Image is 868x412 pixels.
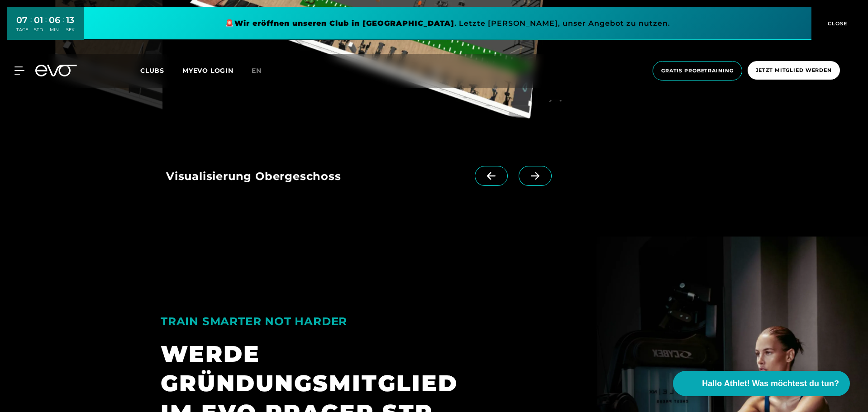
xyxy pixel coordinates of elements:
[66,27,75,33] div: SEK
[34,27,43,33] div: STD
[16,27,28,33] div: TAGE
[140,66,182,75] a: Clubs
[825,19,848,28] span: CLOSE
[49,27,60,33] div: MIN
[702,378,839,390] span: Hallo Athlet! Was möchtest du tun?
[30,14,32,38] div: :
[745,61,843,81] a: Jetzt Mitglied werden
[66,14,75,27] div: 13
[49,14,60,27] div: 06
[673,371,850,396] button: Hallo Athlet! Was möchtest du tun?
[811,7,861,40] button: CLOSE
[650,61,745,81] a: Gratis Probetraining
[756,66,832,74] span: Jetzt Mitglied werden
[34,14,43,27] div: 01
[45,14,47,38] div: :
[62,14,64,38] div: :
[661,67,734,75] span: Gratis Probetraining
[161,311,472,332] div: TRAIN SMARTER NOT HARDER
[140,66,164,75] span: Clubs
[166,166,475,189] div: Visualisierung Obergeschoss
[252,66,262,75] span: en
[182,66,234,75] a: MYEVO LOGIN
[16,14,28,27] div: 07
[252,66,272,76] a: en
